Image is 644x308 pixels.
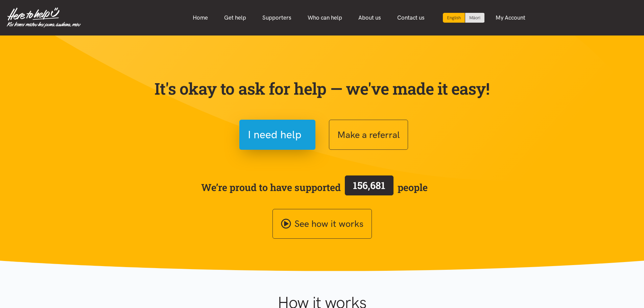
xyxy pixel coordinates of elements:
a: Who can help [300,10,350,25]
img: Home [7,7,81,28]
span: I need help [248,126,302,143]
a: See how it works [272,209,372,239]
button: I need help [239,120,315,150]
a: My Account [487,10,533,25]
div: Current language [443,13,465,23]
a: Supporters [254,10,300,25]
button: Make a referral [329,120,408,150]
span: 156,681 [353,179,385,192]
span: We’re proud to have supported people [201,174,428,200]
a: 156,681 [341,174,398,200]
a: Contact us [389,10,433,25]
a: Switch to Te Reo Māori [465,13,484,23]
div: Language toggle [443,13,485,23]
a: Home [185,10,216,25]
a: About us [350,10,389,25]
p: It's okay to ask for help — we've made it easy! [153,79,491,98]
a: Get help [216,10,254,25]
